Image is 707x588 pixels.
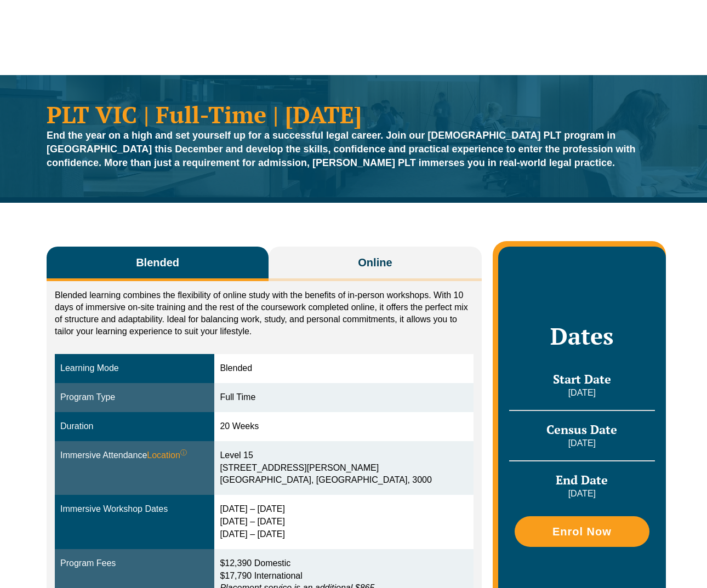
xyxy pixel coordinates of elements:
[552,526,612,537] span: Enrol Now
[60,391,209,404] div: Program Type
[220,449,467,487] div: Level 15 [STREET_ADDRESS][PERSON_NAME] [GEOGRAPHIC_DATA], [GEOGRAPHIC_DATA], 3000
[147,449,187,462] span: Location
[553,371,611,387] span: Start Date
[47,102,660,126] h1: PLT VIC | Full-Time | [DATE]
[220,558,290,568] span: $12,390 Domestic
[60,362,209,375] div: Learning Mode
[220,362,467,375] div: Blended
[60,557,209,570] div: Program Fees
[220,420,467,433] div: 20 Weeks
[509,488,655,500] p: [DATE]
[55,289,474,338] p: Blended learning combines the flexibility of online study with the benefits of in-person workshop...
[136,255,179,270] span: Blended
[546,421,617,437] span: Census Date
[60,420,209,433] div: Duration
[509,322,655,350] h2: Dates
[220,571,302,580] span: $17,790 International
[509,437,655,449] p: [DATE]
[47,130,636,168] strong: End the year on a high and set yourself up for a successful legal career. Join our [DEMOGRAPHIC_D...
[358,255,392,270] span: Online
[60,449,209,462] div: Immersive Attendance
[220,503,467,541] div: [DATE] – [DATE] [DATE] – [DATE] [DATE] – [DATE]
[515,516,649,547] a: Enrol Now
[220,391,467,404] div: Full Time
[556,472,608,488] span: End Date
[180,449,187,456] sup: ⓘ
[509,387,655,399] p: [DATE]
[60,503,209,516] div: Immersive Workshop Dates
